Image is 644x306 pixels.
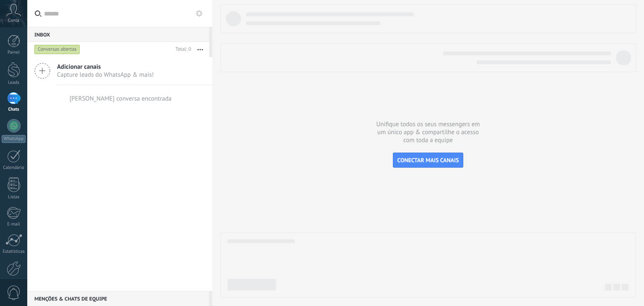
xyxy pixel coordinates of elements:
[8,18,19,23] span: Conta
[34,44,80,54] div: Conversas abertas
[393,153,464,168] button: CONECTAR MAIS CANAIS
[2,165,26,171] div: Calendário
[2,135,26,143] div: WhatsApp
[57,63,154,71] span: Adicionar canais
[172,45,191,54] div: Total: 0
[2,50,26,55] div: Painel
[70,95,172,103] div: [PERSON_NAME] conversa encontrada
[2,194,26,200] div: Listas
[27,27,209,42] div: Inbox
[27,291,209,306] div: Menções & Chats de equipe
[2,80,26,86] div: Leads
[397,156,459,164] span: CONECTAR MAIS CANAIS
[2,249,26,254] div: Estatísticas
[2,107,26,112] div: Chats
[57,71,154,79] span: Capture leads do WhatsApp & mais!
[2,222,26,227] div: E-mail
